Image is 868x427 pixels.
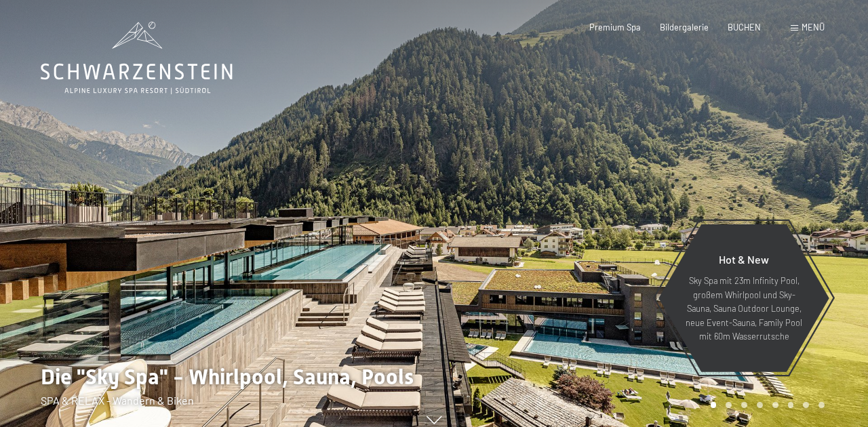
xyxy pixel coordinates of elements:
div: Carousel Page 1 (Current Slide) [711,402,717,408]
div: Carousel Page 8 [818,402,825,408]
a: BUCHEN [728,22,761,33]
div: Carousel Page 4 [757,402,763,408]
div: Carousel Pagination [706,402,825,408]
p: Sky Spa mit 23m Infinity Pool, großem Whirlpool und Sky-Sauna, Sauna Outdoor Lounge, neue Event-S... [685,274,803,343]
a: Bildergalerie [660,22,709,33]
div: Carousel Page 3 [741,402,747,408]
span: Hot & New [719,253,769,266]
div: Carousel Page 2 [726,402,732,408]
div: Carousel Page 5 [772,402,778,408]
div: Carousel Page 7 [803,402,809,408]
div: Carousel Page 6 [788,402,794,408]
a: Premium Spa [589,22,641,33]
span: Menü [802,22,825,33]
a: Hot & New Sky Spa mit 23m Infinity Pool, großem Whirlpool und Sky-Sauna, Sauna Outdoor Lounge, ne... [658,224,830,373]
